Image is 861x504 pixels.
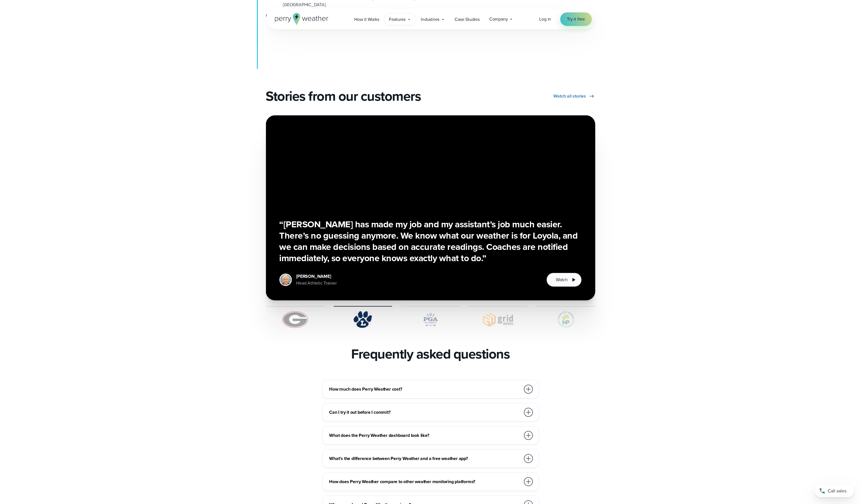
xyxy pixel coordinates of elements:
[554,93,595,100] a: Watch all stories
[401,311,460,328] img: PGA.svg
[329,478,521,485] h3: How does Perry Weather compare to other weather monitoring platforms?
[279,219,582,264] h3: “[PERSON_NAME] has made my job and my assistant’s job much easier. There’s no guessing anymore. W...
[450,14,485,25] a: Case Studies
[547,273,582,287] button: Watch
[266,115,595,300] div: slideshow
[554,93,586,100] span: Watch all stories
[266,88,427,104] h2: Stories from our customers
[489,16,508,23] span: Company
[389,16,406,23] span: Features
[421,16,440,23] span: Industries
[556,276,568,283] span: Watch
[329,432,521,439] h3: What does the Perry Weather dashboard look like?
[560,12,592,26] a: Try it free
[350,14,384,25] a: How it Works
[329,386,521,393] h3: How much does Perry Weather cost?
[296,273,337,280] div: [PERSON_NAME]
[828,488,847,494] span: Call sales
[329,409,521,416] h3: Can I try it out before I commit?
[351,346,510,362] h2: Frequently asked questions
[354,16,380,23] span: How it Works
[539,16,551,23] a: Log in
[266,115,595,300] div: 2 of 5
[469,311,528,328] img: Gridworks.svg
[455,16,480,23] span: Case Studies
[567,16,585,23] span: Try it free
[296,280,337,287] div: Head Athletic Trainer
[815,485,854,497] a: Call sales
[329,455,521,462] h3: What’s the difference between Perry Weather and a free weather app?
